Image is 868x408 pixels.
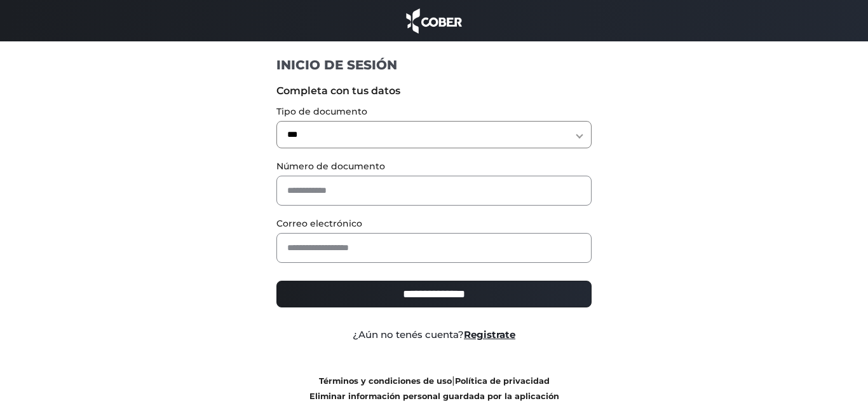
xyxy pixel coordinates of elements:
[276,160,592,173] label: Número de documento
[267,328,602,342] div: ¿Aún no tenés cuenta?
[276,217,592,230] label: Correo electrónico
[309,391,559,401] a: Eliminar información personal guardada por la aplicación
[319,376,452,386] a: Términos y condiciones de uso
[464,328,515,341] a: Registrate
[455,376,550,386] a: Política de privacidad
[276,105,592,118] label: Tipo de documento
[276,83,592,99] label: Completa con tus datos
[276,57,592,73] h1: INICIO DE SESIÓN
[403,6,465,35] img: cober_marca.png
[267,373,602,404] div: |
